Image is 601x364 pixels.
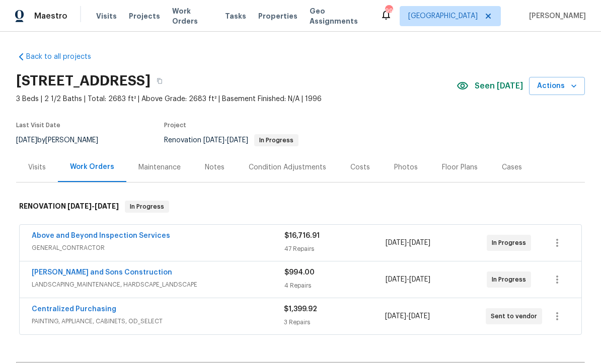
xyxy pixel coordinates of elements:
[129,11,160,21] span: Projects
[70,162,114,172] div: Work Orders
[164,122,186,128] span: Project
[258,11,297,21] span: Properties
[95,203,119,210] span: [DATE]
[203,137,248,144] span: -
[32,243,284,253] span: GENERAL_CONTRACTOR
[385,311,430,321] span: -
[32,306,116,313] a: Centralized Purchasing
[284,244,386,254] div: 47 Repairs
[32,232,170,239] a: Above and Beyond Inspection Services
[284,232,320,239] span: $16,716.91
[492,238,530,248] span: In Progress
[16,134,110,146] div: by [PERSON_NAME]
[386,238,430,248] span: -
[225,13,246,20] span: Tasks
[16,94,457,104] span: 3 Beds | 2 1/2 Baths | Total: 2683 ft² | Above Grade: 2683 ft² | Basement Finished: N/A | 1996
[16,137,37,144] span: [DATE]
[385,313,406,320] span: [DATE]
[28,162,46,172] div: Visits
[16,122,60,128] span: Last Visit Date
[34,11,67,21] span: Maestro
[205,162,224,172] div: Notes
[408,11,478,21] span: [GEOGRAPHIC_DATA]
[203,137,224,144] span: [DATE]
[386,239,407,246] span: [DATE]
[386,275,430,285] span: -
[67,203,92,210] span: [DATE]
[491,311,541,321] span: Sent to vendor
[525,11,586,21] span: [PERSON_NAME]
[350,162,370,172] div: Costs
[492,275,530,285] span: In Progress
[67,203,119,210] span: -
[164,137,298,144] span: Renovation
[284,317,385,327] div: 3 Repairs
[138,162,181,172] div: Maintenance
[172,6,213,26] span: Work Orders
[32,269,172,276] a: [PERSON_NAME] and Sons Construction
[284,306,317,313] span: $1,399.92
[16,52,113,62] a: Back to all projects
[537,80,577,93] span: Actions
[409,313,430,320] span: [DATE]
[310,6,368,26] span: Geo Assignments
[32,280,284,290] span: LANDSCAPING_MAINTENANCE, HARDSCAPE_LANDSCAPE
[126,202,168,212] span: In Progress
[32,316,284,326] span: PAINTING, APPLIANCE, CABINETS, OD_SELECT
[442,162,478,172] div: Floor Plans
[529,77,585,96] button: Actions
[394,162,418,172] div: Photos
[409,239,430,246] span: [DATE]
[151,72,169,90] button: Copy Address
[16,76,151,86] h2: [STREET_ADDRESS]
[255,137,297,143] span: In Progress
[409,276,430,283] span: [DATE]
[475,81,523,91] span: Seen [DATE]
[502,162,522,172] div: Cases
[16,191,585,223] div: RENOVATION [DATE]-[DATE]In Progress
[19,201,119,213] h6: RENOVATION
[284,269,315,276] span: $994.00
[385,6,392,16] div: 99
[284,281,386,291] div: 4 Repairs
[386,276,407,283] span: [DATE]
[96,11,117,21] span: Visits
[249,162,326,172] div: Condition Adjustments
[227,137,248,144] span: [DATE]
